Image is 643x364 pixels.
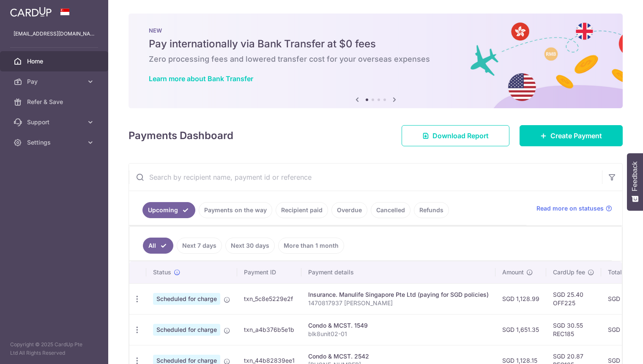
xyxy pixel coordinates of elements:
[402,125,509,146] a: Download Report
[553,268,585,276] span: CardUp fee
[149,54,602,64] h6: Zero processing fees and lowered transfer cost for your overseas expenses
[129,14,623,108] img: Bank transfer banner
[153,293,220,305] span: Scheduled for charge
[225,238,275,254] a: Next 30 days
[129,164,602,191] input: Search by recipient name, payment id or reference
[308,290,489,299] div: Insurance. Manulife Singapore Pte Ltd (paying for SGD policies)
[27,138,83,147] span: Settings
[495,283,546,314] td: SGD 1,128.99
[546,314,601,345] td: SGD 30.55 REC185
[278,238,344,254] a: More than 1 month
[153,324,220,336] span: Scheduled for charge
[149,37,602,51] h5: Pay internationally via Bank Transfer at $0 fees
[237,314,301,345] td: txn_a4b376b5e1b
[414,202,449,218] a: Refunds
[502,268,524,276] span: Amount
[520,125,623,146] a: Create Payment
[276,202,328,218] a: Recipient paid
[153,268,171,276] span: Status
[27,77,83,86] span: Pay
[237,283,301,314] td: txn_5c8e5229e2f
[308,330,489,338] p: blk8unit02-01
[308,352,489,361] div: Condo & MCST. 2542
[495,314,546,345] td: SGD 1,651.35
[301,261,495,283] th: Payment details
[546,283,601,314] td: SGD 25.40 OFF225
[129,128,233,143] h4: Payments Dashboard
[308,299,489,307] p: 1470817937 [PERSON_NAME]
[627,153,643,211] button: Feedback - Show survey
[199,202,272,218] a: Payments on the way
[608,268,636,276] span: Total amt.
[631,161,639,191] span: Feedback
[588,339,635,360] iframe: Opens a widget where you can find more information
[331,202,367,218] a: Overdue
[10,7,52,17] img: CardUp
[237,261,301,283] th: Payment ID
[550,131,602,141] span: Create Payment
[371,202,410,218] a: Cancelled
[177,238,222,254] a: Next 7 days
[432,131,489,141] span: Download Report
[27,57,83,66] span: Home
[536,204,612,213] a: Read more on statuses
[143,238,173,254] a: All
[149,74,253,83] a: Learn more about Bank Transfer
[536,204,604,213] span: Read more on statuses
[142,202,195,218] a: Upcoming
[308,321,489,330] div: Condo & MCST. 1549
[149,27,602,34] p: NEW
[27,118,83,126] span: Support
[27,98,83,106] span: Refer & Save
[14,30,95,38] p: [EMAIL_ADDRESS][DOMAIN_NAME]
